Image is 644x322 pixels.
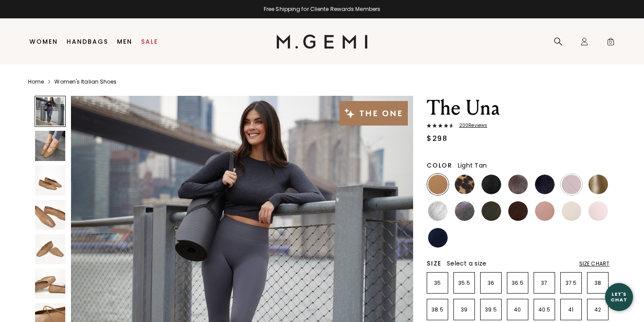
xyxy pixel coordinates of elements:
img: The Una [35,234,65,264]
img: Midnight Blue [535,175,555,194]
p: 42 [587,306,608,313]
img: Chocolate [508,201,528,221]
p: 35 [427,280,448,287]
span: 0 [606,39,615,48]
div: Let's Chat [605,291,633,302]
p: 39.5 [481,306,501,313]
img: The Una [35,131,65,161]
p: 36 [481,280,501,287]
img: Ecru [562,201,581,221]
img: Leopard Print [455,175,474,194]
img: Gold [588,175,608,194]
p: 37.5 [561,280,581,287]
img: Military [481,201,501,221]
div: Size Chart [579,260,609,267]
img: Light Tan [428,175,448,194]
img: Burgundy [562,175,581,194]
p: 41 [561,306,581,313]
img: Gunmetal [455,201,474,221]
h2: Color [427,162,453,169]
h2: Size [427,260,442,267]
p: 38 [587,280,608,287]
img: Ballerina Pink [588,201,608,221]
a: Home [28,78,44,85]
img: Antique Rose [535,201,555,221]
a: Men [117,38,132,45]
img: Navy [428,228,448,248]
a: Handbags [67,38,108,45]
p: 40 [507,306,528,313]
img: Cocoa [508,175,528,194]
a: 200Reviews [427,123,609,130]
p: 40.5 [534,306,555,313]
span: Light Tan [458,161,487,170]
p: 37 [534,280,555,287]
img: M.Gemi [276,35,368,49]
img: Silver [428,201,448,221]
a: Sale [141,38,158,45]
p: 36.5 [507,280,528,287]
p: 39 [454,306,474,313]
a: Women's Italian Shoes [54,78,117,85]
h1: The Una [427,96,609,120]
img: The Una [35,165,65,196]
img: The One tag [340,101,408,126]
span: Select a size [447,259,486,268]
p: 35.5 [454,280,474,287]
img: The Una [35,269,65,299]
img: The Una [35,200,65,230]
a: Women [29,38,58,45]
img: Black [481,175,501,194]
p: 38.5 [427,306,448,313]
div: $298 [427,133,447,144]
span: 200 Review s [454,123,487,128]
